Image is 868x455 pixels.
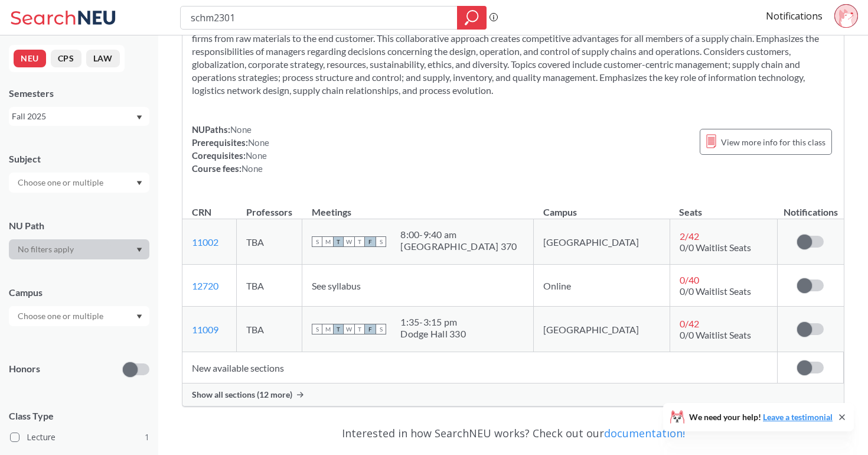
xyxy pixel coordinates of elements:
[9,219,149,232] div: NU Path
[190,8,449,28] input: Class, professor, course number, "phrase"
[333,236,344,247] span: T
[237,194,302,219] th: Professors
[766,9,823,22] a: Notifications
[9,107,149,126] div: Fall 2025Dropdown arrow
[9,152,149,165] div: Subject
[457,6,487,30] div: magnifying glass
[680,230,699,242] span: 2 / 42
[12,110,135,123] div: Fall 2025
[376,324,386,334] span: S
[670,194,777,219] th: Seats
[9,173,149,193] div: Dropdown arrow
[534,219,670,265] td: [GEOGRAPHIC_DATA]
[9,409,149,422] span: Class Type
[680,274,699,285] span: 0 / 40
[322,236,333,247] span: M
[400,240,517,252] div: [GEOGRAPHIC_DATA] 370
[680,242,751,253] span: 0/0 Waitlist Seats
[242,163,263,174] span: None
[344,236,354,247] span: W
[465,9,479,26] svg: magnifying glass
[12,309,111,323] input: Choose one or multiple
[192,19,834,97] section: Focuses on the integrative management of business activities intrinsic to the smooth flow of good...
[9,306,149,326] div: Dropdown arrow
[604,426,685,440] a: documentation!
[136,115,142,120] svg: Dropdown arrow
[9,239,149,259] div: Dropdown arrow
[86,50,120,67] button: LAW
[136,181,142,186] svg: Dropdown arrow
[302,194,534,219] th: Meetings
[9,286,149,299] div: Campus
[192,236,218,248] a: 11002
[354,324,365,334] span: T
[182,383,844,406] div: Show all sections (12 more)
[9,87,149,100] div: Semesters
[9,362,40,376] p: Honors
[534,194,670,219] th: Campus
[136,248,142,252] svg: Dropdown arrow
[237,219,302,265] td: TBA
[312,236,322,247] span: S
[182,416,844,450] div: Interested in how SearchNEU works? Check out our
[51,50,81,67] button: CPS
[680,318,699,329] span: 0 / 42
[237,265,302,307] td: TBA
[14,50,46,67] button: NEU
[230,124,252,135] span: None
[365,324,376,334] span: F
[534,265,670,307] td: Online
[145,431,149,444] span: 1
[322,324,333,334] span: M
[12,175,111,190] input: Choose one or multiple
[354,236,365,247] span: T
[312,324,322,334] span: S
[721,135,825,149] span: View more info for this class
[182,352,778,383] td: New available sections
[689,413,833,421] span: We need your help!
[400,328,466,340] div: Dodge Hall 330
[237,307,302,352] td: TBA
[10,430,149,445] label: Lecture
[246,150,267,161] span: None
[680,329,751,340] span: 0/0 Waitlist Seats
[400,316,466,328] div: 1:35 - 3:15 pm
[333,324,344,334] span: T
[192,123,269,175] div: NUPaths: Prerequisites: Corequisites: Course fees:
[192,324,218,335] a: 11009
[680,285,751,297] span: 0/0 Waitlist Seats
[778,194,844,219] th: Notifications
[192,280,218,291] a: 12720
[400,229,517,240] div: 8:00 - 9:40 am
[192,206,211,219] div: CRN
[763,412,833,422] a: Leave a testimonial
[534,307,670,352] td: [GEOGRAPHIC_DATA]
[365,236,376,247] span: F
[376,236,386,247] span: S
[344,324,354,334] span: W
[312,280,361,291] span: See syllabus
[192,389,292,400] span: Show all sections (12 more)
[136,314,142,319] svg: Dropdown arrow
[248,137,269,148] span: None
